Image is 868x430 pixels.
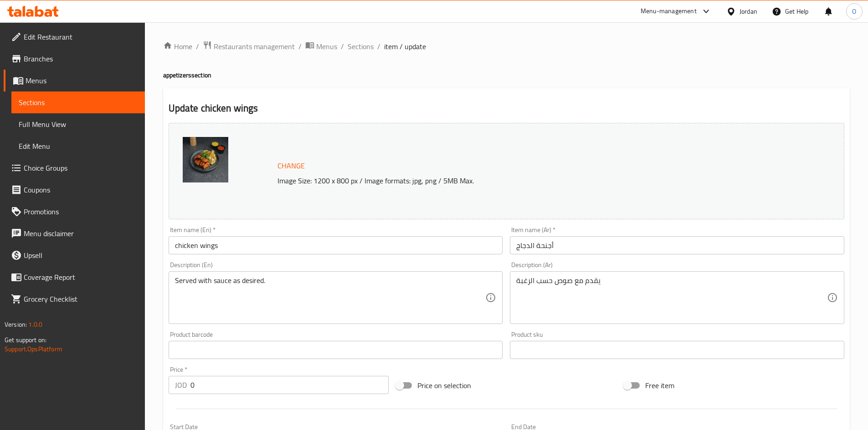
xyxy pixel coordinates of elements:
span: Free item [645,380,674,391]
nav: breadcrumb [163,40,850,52]
textarea: Served with sauce as desired. [175,276,486,319]
h2: Update chicken wings [169,101,844,115]
span: Menus [26,75,138,86]
li: / [377,41,380,52]
span: Change [277,159,305,172]
a: Branches [4,48,145,70]
input: Please enter product barcode [169,341,503,359]
img: chicken_wings638665033704869008.jpg [183,137,228,182]
input: Please enter price [190,376,389,394]
a: Restaurants management [203,40,295,52]
a: Sections [11,91,145,113]
a: Upsell [4,244,145,266]
span: Coverage Report [24,272,138,283]
a: Full Menu View [11,113,145,135]
button: Change [274,157,308,175]
span: Coupons [24,184,138,195]
a: Menu disclaimer [4,223,145,244]
span: item / update [384,41,426,52]
span: Menu disclaimer [24,228,138,239]
span: Menus [316,41,337,52]
a: Menus [305,40,337,52]
h4: appetizers section [163,71,850,80]
a: Sections [348,41,374,52]
a: Promotions [4,201,145,223]
span: Branches [24,53,138,64]
div: Jordan [740,6,757,16]
a: Edit Menu [11,135,145,157]
span: Get support on: [5,334,46,346]
a: Choice Groups [4,157,145,179]
span: Edit Menu [19,141,138,152]
span: Promotions [24,206,138,217]
input: Enter name Ar [510,236,844,254]
textarea: يقدم مع صوص حسب الرغبة [516,276,827,319]
span: Sections [19,97,138,108]
p: JOD [175,379,187,390]
input: Please enter product sku [510,341,844,359]
a: Support.OpsPlatform [5,343,62,355]
li: / [298,41,302,52]
span: Choice Groups [24,162,138,173]
input: Enter name En [169,236,503,254]
li: / [196,41,199,52]
li: / [341,41,344,52]
p: Image Size: 1200 x 800 px / Image formats: jpg, png / 5MB Max. [274,175,760,186]
a: Home [163,41,192,52]
a: Menus [4,70,145,91]
a: Edit Restaurant [4,26,145,48]
span: 1.0.0 [28,319,42,330]
a: Coverage Report [4,266,145,288]
div: Menu-management [641,6,697,17]
span: Version: [5,319,27,330]
span: Full Menu View [19,119,138,130]
span: Restaurants management [214,41,295,52]
a: Coupons [4,179,145,201]
span: Upsell [24,250,138,261]
span: Edit Restaurant [24,31,138,42]
span: Price on selection [417,380,471,391]
a: Grocery Checklist [4,288,145,310]
span: O [852,6,856,16]
span: Grocery Checklist [24,293,138,304]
